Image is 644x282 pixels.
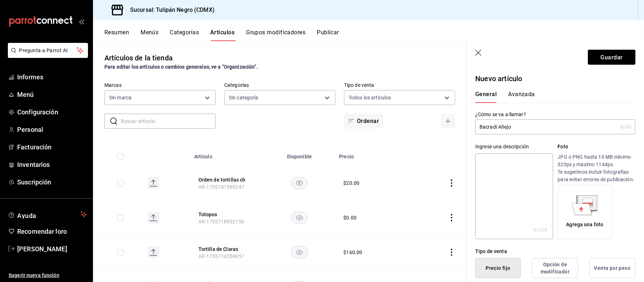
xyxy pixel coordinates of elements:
[558,144,569,149] font: Foto
[17,126,43,133] font: Personal
[17,108,58,116] font: Configuración
[9,272,59,278] font: Sugerir nueva función
[475,258,521,278] button: Precio fijo
[588,50,635,65] button: Guardar
[317,29,339,36] font: Publicar
[17,143,51,151] font: Facturación
[343,180,346,186] font: $
[475,91,497,98] font: General
[343,249,346,255] font: $
[141,29,158,36] font: Menús
[198,219,244,224] font: AR-1755718932156
[343,215,346,221] font: $
[8,43,88,58] button: Pregunta a Parrot AI
[287,154,312,160] font: Disponible
[558,169,635,182] font: Te sugerimos incluir fotografías para evitar errores de publicación.
[594,265,631,271] font: Venta por peso
[130,6,215,13] font: Sucursal: Tulipán Negro (CDMX)
[104,82,122,88] font: Marcas
[19,48,68,53] font: Pregunta a Parrot AI
[198,177,246,183] font: Orden de tortillas ch
[349,95,391,100] font: Todos los artículos
[475,74,522,83] font: Nuevo artículo
[532,258,578,278] button: Opción de modificador
[339,154,354,160] font: Precio
[291,212,308,224] button: disponibilidad-producto
[17,73,43,81] font: Informes
[210,29,235,36] font: Artículos
[536,227,547,233] font: /125
[475,90,627,103] div: pestañas de navegación
[104,64,258,70] font: Para editar los artículos o cambios generales, ve a “Organización”.
[357,118,379,124] font: Ordenar
[198,175,256,183] button: editar-ubicación-del-producto
[560,187,610,237] div: Agrega una foto
[17,245,67,253] font: [PERSON_NAME]
[170,29,199,36] font: Categorías
[344,82,374,88] font: Tipo de venta
[79,19,84,24] button: abrir_cajón_menú
[344,114,383,129] button: Ordenar
[5,52,88,59] a: Pregunta a Parrot AI
[475,248,507,254] font: Tipo de venta
[17,212,36,219] font: Ayuda
[194,154,212,160] font: Artículo
[448,214,455,221] button: comportamiento
[566,222,604,227] font: Agrega una foto
[198,253,244,259] font: AR-1755714359957
[229,95,259,100] font: Sin categoría
[198,246,239,252] font: Tortilla de Claras
[508,91,535,98] font: Avanzada
[486,265,510,271] font: Precio fijo
[346,180,360,186] font: 20.00
[198,245,256,253] button: editar-ubicación-del-producto
[291,246,308,258] button: disponibilidad-producto
[623,124,631,130] font: /40
[246,29,305,36] font: Grupos modificadores
[534,227,536,233] font: 0
[589,258,635,278] button: Venta por peso
[109,95,132,100] font: Sin marca
[448,179,455,187] button: comportamiento
[104,29,129,36] font: Resumen
[558,154,631,167] font: JPG o PNG hasta 10 MB mínimo 320px y máximo 1144px.
[224,82,249,88] font: Categorías
[475,144,529,149] font: Ingrese una descripción
[346,215,357,221] font: 0.00
[346,249,363,255] font: 160.00
[17,228,67,235] font: Recomendar loro
[198,210,256,218] button: editar-ubicación-del-producto
[620,124,623,130] font: 0
[198,184,244,190] font: AR-1755741598247
[17,178,51,186] font: Suscripción
[121,114,216,128] input: Buscar artículo
[541,262,570,274] font: Opción de modificador
[600,54,623,60] font: Guardar
[104,29,644,41] div: pestañas de navegación
[17,91,34,98] font: Menú
[291,177,308,189] button: disponibilidad-producto
[198,212,217,217] font: Totopos
[448,249,455,256] button: comportamiento
[104,54,173,62] font: Artículos de la tienda
[17,161,50,168] font: Inventarios
[475,112,526,117] font: ¿Cómo se va a llamar?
